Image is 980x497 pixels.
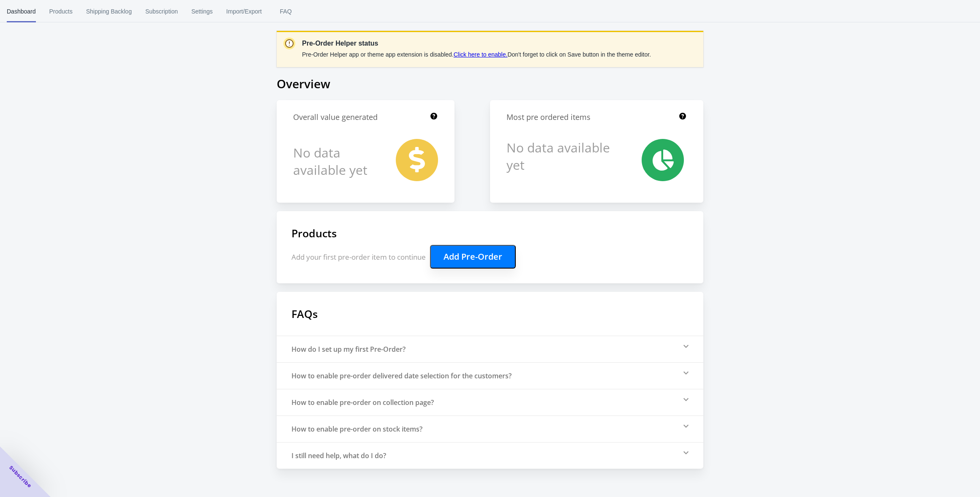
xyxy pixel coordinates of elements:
div: I still need help, what do I do? [291,451,386,460]
div: How do I set up my first Pre-Order? [291,345,406,354]
span: Dashboard [7,0,36,22]
p: Add your first pre-order item to continue [291,245,689,269]
span: Subscription [145,0,178,22]
h1: No data available yet [293,139,378,183]
span: Shipping Backlog [86,0,132,22]
h1: FAQs [277,292,703,336]
button: Add Pre-Order [430,245,516,269]
div: How to enable pre-order delivered date selection for the customers? [291,371,512,380]
span: Products [49,0,73,22]
span: Settings [191,0,213,22]
h1: No data available yet [506,139,612,174]
h1: Most pre ordered items [506,112,591,122]
div: How to enable pre-order on stock items? [291,424,422,434]
span: Don't forget to click on Save button in the theme editor. [507,51,651,58]
div: How to enable pre-order on collection page? [291,398,434,407]
h1: Overview [277,76,703,92]
p: Pre-Order Helper status [302,38,651,49]
span: Import/Export [226,0,262,22]
span: Pre-Order Helper app or theme app extension is disabled. [302,51,454,58]
span: Subscribe [8,464,33,489]
span: FAQ [275,0,297,22]
a: Click here to enable. [454,51,508,58]
h1: Products [291,226,689,240]
h1: Overall value generated [293,112,378,122]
